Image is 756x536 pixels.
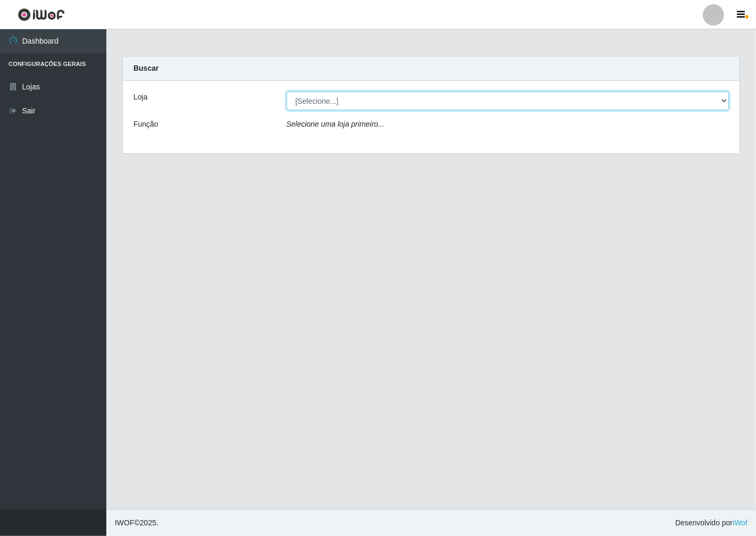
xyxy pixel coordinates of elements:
label: Função [133,119,158,130]
a: iWof [733,518,747,527]
strong: Buscar [133,64,158,72]
img: CoreUI Logo [18,8,65,21]
label: Loja [133,92,147,103]
span: IWOF [115,518,135,527]
span: © 2025 . [115,517,158,529]
span: Desenvolvido por [675,517,747,529]
i: Selecione uma loja primeiro... [287,120,384,128]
